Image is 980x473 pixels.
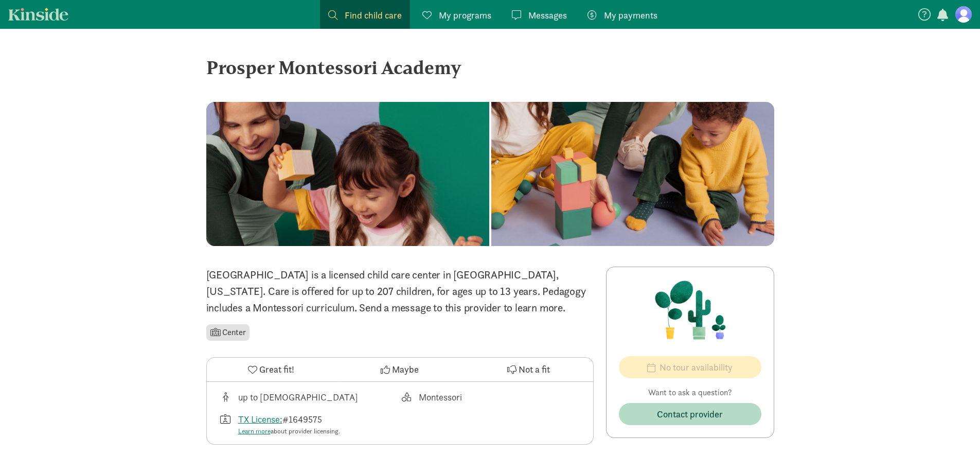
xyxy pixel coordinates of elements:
p: [GEOGRAPHIC_DATA] is a licensed child care center in [GEOGRAPHIC_DATA], [US_STATE]. Care is offer... [206,267,594,316]
button: Maybe [335,358,464,381]
div: about provider licensing. [238,426,340,436]
div: up to [DEMOGRAPHIC_DATA] [238,390,358,404]
span: No tour availability [660,360,733,374]
span: Messages [528,8,567,22]
span: My payments [604,8,657,22]
span: Not a fit [519,362,550,376]
span: Contact provider [657,407,723,421]
div: License number [219,412,400,436]
div: #1649575 [238,412,340,436]
div: Prosper Montessori Academy [206,54,774,81]
button: Contact provider [619,403,761,425]
a: Kinside [8,8,68,21]
p: Want to ask a question? [619,387,761,399]
a: Learn more [238,427,271,435]
button: Great fit! [207,358,335,381]
span: My programs [439,8,491,22]
button: Not a fit [464,358,593,381]
div: Age range for children that this provider cares for [219,390,400,404]
span: Great fit! [259,362,294,376]
span: Find child care [345,8,402,22]
div: This provider's education philosophy [400,390,581,404]
button: No tour availability [619,356,761,378]
li: Center [206,324,250,341]
a: TX License: [238,413,282,425]
div: Montessori [419,390,462,404]
span: Maybe [392,362,419,376]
